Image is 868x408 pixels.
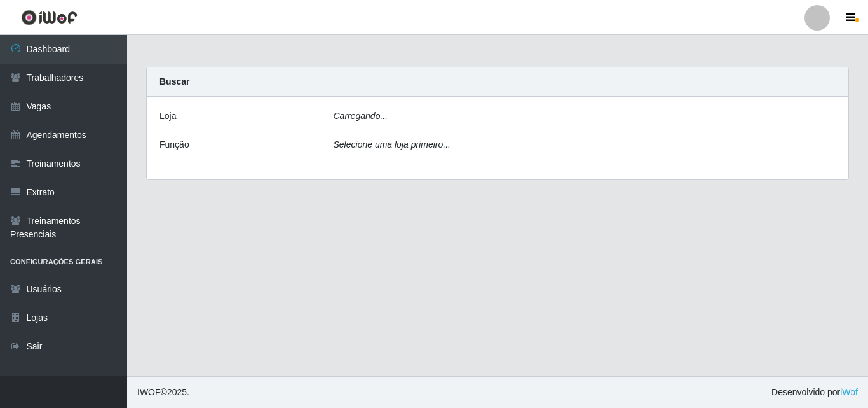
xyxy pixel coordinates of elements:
[334,139,451,150] i: Selecione uma loja primeiro...
[159,138,189,151] label: Função
[159,76,189,87] strong: Buscar
[159,109,176,123] label: Loja
[334,111,388,121] i: Carregando...
[137,387,161,397] span: IWOF
[840,387,858,397] a: iWof
[771,386,858,399] span: Desenvolvido por
[137,386,189,399] span: © 2025 .
[21,10,78,25] img: CoreUI Logo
